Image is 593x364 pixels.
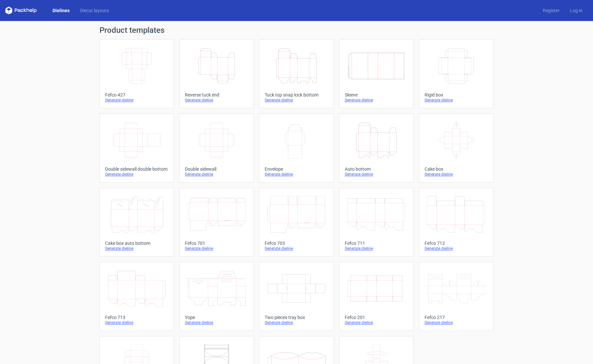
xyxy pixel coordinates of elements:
a: SleeveGenerate dieline [339,39,414,108]
div: Envelope [265,166,328,172]
div: Generate dieline [345,97,408,103]
a: Two pieces tray boxGenerate dieline [259,262,334,331]
div: Reverse tuck end [185,92,248,97]
div: Generate dieline [105,246,168,251]
div: Double sidewall double bottom [105,166,168,172]
a: Double sidewall double bottomGenerate dieline [99,114,174,182]
h1: Product templates [99,26,494,34]
a: Tuck top snap lock bottomGenerate dieline [259,39,334,108]
div: Generate dieline [425,320,488,325]
a: EnvelopeGenerate dieline [259,114,334,182]
div: Generate dieline [105,320,168,325]
div: Yope [185,315,248,320]
a: Rigid boxGenerate dieline [419,39,494,108]
div: Generate dieline [425,172,488,177]
div: Generate dieline [265,172,328,177]
div: Auto bottom [345,166,408,172]
a: Fefco 703Generate dieline [259,188,334,257]
div: Fefco 701 [185,241,248,246]
div: Fefco 217 [425,315,488,320]
div: Sleeve [345,92,408,97]
div: Generate dieline [185,246,248,251]
div: Generate dieline [265,97,328,103]
a: Fefco 701Generate dieline [179,188,254,257]
div: Fefco 711 [345,241,408,246]
div: Generate dieline [105,97,168,103]
div: Generate dieline [345,246,408,251]
a: Fefco 217Generate dieline [419,262,494,331]
div: Cake box [425,166,488,172]
div: Generate dieline [185,172,248,177]
div: Fefco 713 [105,315,168,320]
div: Generate dieline [265,246,328,251]
a: Fefco 201Generate dieline [339,262,414,331]
a: Fefco 712Generate dieline [419,188,494,257]
div: Tuck top snap lock bottom [265,92,328,97]
div: Two pieces tray box [265,315,328,320]
a: Cake box auto bottomGenerate dieline [99,188,174,257]
a: Fefco 711Generate dieline [339,188,414,257]
div: Rigid box [425,92,488,97]
a: Fefco 713Generate dieline [99,262,174,331]
a: Double sidewallGenerate dieline [179,114,254,182]
div: Fefco 201 [345,315,408,320]
a: Register [538,7,565,14]
div: Fefco 712 [425,241,488,246]
div: Fefco 703 [265,241,328,246]
div: Generate dieline [105,172,168,177]
div: Generate dieline [185,320,248,325]
a: Log in [565,7,588,14]
div: Generate dieline [425,246,488,251]
div: Generate dieline [345,172,408,177]
a: Fefco 427Generate dieline [99,39,174,108]
a: Cake boxGenerate dieline [419,114,494,182]
div: Generate dieline [185,97,248,103]
div: Generate dieline [265,320,328,325]
a: Dielines [47,7,75,14]
div: Generate dieline [345,320,408,325]
a: Auto bottomGenerate dieline [339,114,414,182]
div: Double sidewall [185,166,248,172]
div: Cake box auto bottom [105,241,168,246]
a: YopeGenerate dieline [179,262,254,331]
div: Generate dieline [425,97,488,103]
div: Fefco 427 [105,92,168,97]
a: Diecut layouts [75,7,114,14]
a: Reverse tuck endGenerate dieline [179,39,254,108]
